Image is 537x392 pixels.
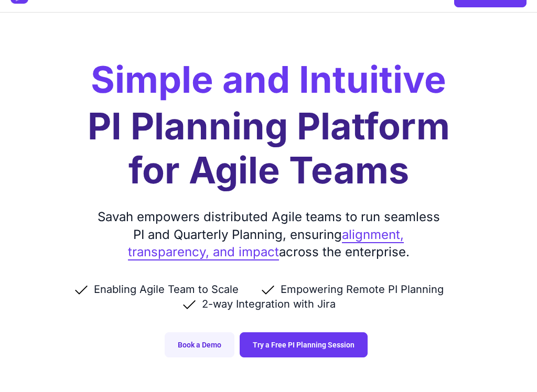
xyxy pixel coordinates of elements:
[73,282,260,297] li: Enabling Agile Team to Scale
[181,297,357,311] li: 2-way Integration with Jira
[240,332,368,357] a: Try a Free PI Planning Session
[88,104,450,192] h1: PI Planning Platform for Agile Teams
[93,208,444,261] div: Savah empowers distributed Agile teams to run seamless PI and Quarterly Planning, ensuring across...
[165,332,234,357] a: Book a Demo
[91,61,446,98] h2: Simple and Intuitive
[260,282,465,297] li: Empowering Remote PI Planning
